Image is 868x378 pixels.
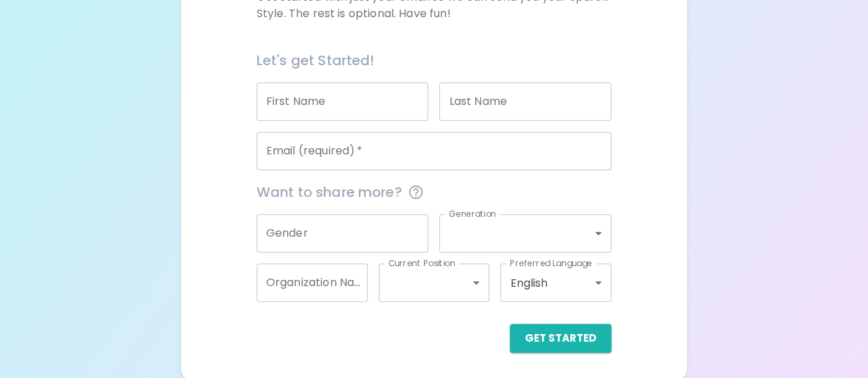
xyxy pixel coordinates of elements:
[510,324,611,353] button: Get Started
[500,263,611,302] div: English
[388,257,455,269] label: Current Position
[510,257,592,269] label: Preferred Language
[408,184,424,200] svg: This information is completely confidential and only used for aggregated appreciation studies at ...
[257,49,611,71] h6: Let's get Started!
[449,208,496,220] label: Generation
[257,181,611,203] span: Want to share more?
